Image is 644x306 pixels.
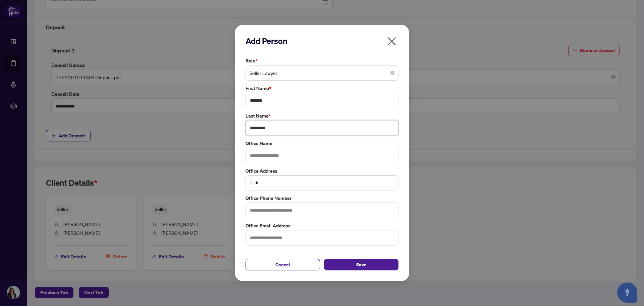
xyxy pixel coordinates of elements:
[617,282,637,303] button: Open asap
[324,259,398,270] button: Save
[246,259,320,270] button: Cancel
[250,181,254,185] img: search_icon
[246,36,398,46] h2: Add Person
[246,167,398,175] label: Office Address
[250,67,394,79] span: Seller Lawyer
[246,112,398,120] label: Last Name
[246,194,398,202] label: Office Phone Number
[246,140,398,147] label: Office Name
[356,259,367,270] span: Save
[386,36,397,47] span: close
[275,259,290,270] span: Cancel
[390,71,394,75] span: close-circle
[246,57,398,64] label: Role
[246,222,398,229] label: Office Email Address
[386,124,394,132] keeper-lock: Open Keeper Popup
[246,85,398,92] label: First Name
